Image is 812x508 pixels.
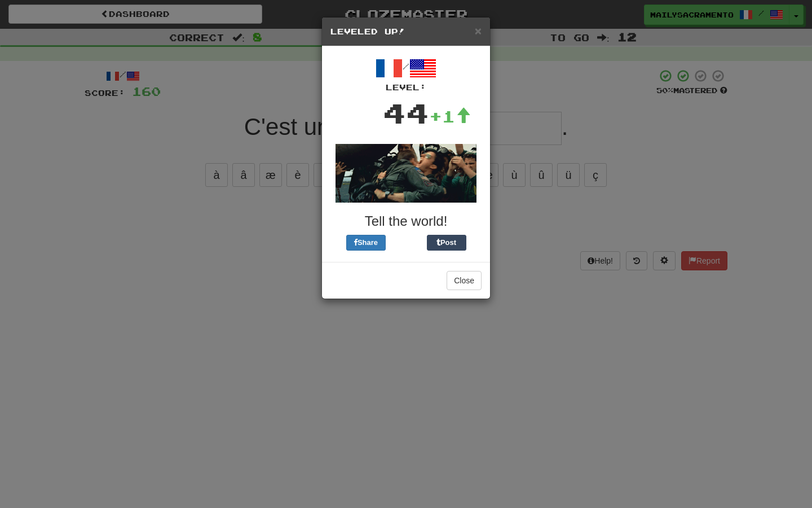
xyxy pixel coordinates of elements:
span: × [475,24,482,37]
div: 44 [383,93,429,133]
button: Close [475,25,482,37]
iframe: X Post Button [386,235,427,251]
button: Post [427,235,466,251]
h5: Leveled Up! [330,26,482,37]
img: topgun-769e91374289d1a7cee4bdcce2229f64f1fa97f7cbbef9a35b896cb17c9c8419.gif [336,144,476,203]
button: Share [346,235,386,251]
div: Level: [330,82,482,93]
div: +1 [429,105,471,128]
div: / [330,55,482,93]
button: Close [447,271,482,290]
h3: Tell the world! [330,214,482,229]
